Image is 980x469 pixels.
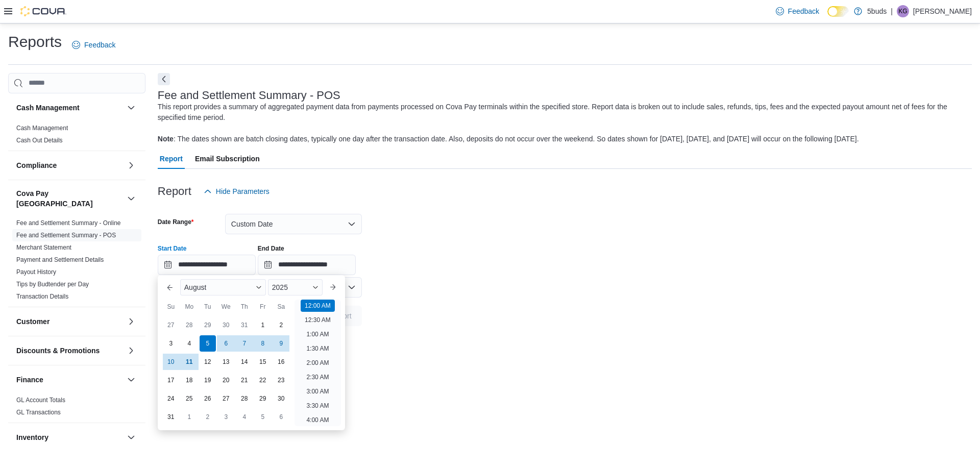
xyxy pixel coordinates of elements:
div: day-9 [273,335,289,352]
button: Open list of options [348,283,356,291]
span: KG [898,5,907,17]
div: day-5 [200,335,216,352]
li: 4:00 AM [302,414,333,426]
div: Mo [181,299,198,315]
h3: Cash Management [16,103,80,113]
span: Email Subscription [195,149,260,169]
div: day-6 [218,335,234,352]
div: Su [163,299,179,315]
div: day-31 [236,317,253,333]
li: 12:00 AM [301,300,335,312]
button: Inventory [16,432,123,442]
input: Press the down key to enter a popover containing a calendar. Press the escape key to close the po... [158,255,256,275]
div: day-20 [218,372,234,388]
li: 3:30 AM [302,400,333,412]
button: Cash Management [16,103,123,113]
div: day-1 [181,409,198,425]
div: day-27 [218,390,234,407]
div: day-2 [200,409,216,425]
div: Cash Management [8,122,145,151]
button: Cova Pay [GEOGRAPHIC_DATA] [125,192,137,205]
div: day-11 [181,354,198,370]
div: day-25 [181,390,198,407]
label: End Date [258,244,284,253]
button: Discounts & Promotions [125,344,137,357]
div: day-21 [236,372,253,388]
span: GL Account Totals [16,396,65,404]
button: Next [158,73,170,85]
div: Button. Open the year selector. 2025 is currently selected. [268,279,323,295]
span: Feedback [788,6,819,16]
div: day-22 [255,372,271,388]
li: 12:30 AM [301,314,335,326]
div: day-3 [218,409,234,425]
b: Note [158,135,174,143]
a: Merchant Statement [16,244,71,251]
a: Feedback [68,35,119,55]
button: Discounts & Promotions [16,345,123,356]
span: Merchant Statement [16,243,71,252]
div: day-15 [255,354,271,370]
h1: Reports [8,32,62,52]
button: Custom Date [225,214,362,234]
ul: Time [295,300,341,426]
span: Cash Management [16,124,68,132]
div: day-29 [255,390,271,407]
div: Th [236,299,253,315]
div: day-7 [236,335,253,352]
button: Customer [125,315,137,328]
div: day-17 [163,372,179,388]
div: day-16 [273,354,289,370]
span: Dark Mode [827,17,828,17]
div: day-10 [163,354,179,370]
div: day-8 [255,335,271,352]
a: Tips by Budtender per Day [16,281,89,288]
span: GL Transactions [16,408,61,416]
span: Hide Parameters [216,186,269,196]
span: Feedback [84,40,115,50]
span: Fee and Settlement Summary - Online [16,219,121,227]
div: day-19 [200,372,216,388]
button: Cova Pay [GEOGRAPHIC_DATA] [16,188,123,209]
div: day-30 [218,317,234,333]
div: Kim Gusikoski [897,5,909,17]
div: August, 2025 [162,316,290,426]
h3: Finance [16,375,43,385]
span: 2025 [272,283,288,291]
span: Cash Out Details [16,136,63,144]
div: Button. Open the month selector. August is currently selected. [180,279,266,295]
div: day-4 [236,409,253,425]
div: Sa [273,299,289,315]
div: day-2 [273,317,289,333]
span: Tips by Budtender per Day [16,280,89,288]
div: day-30 [273,390,289,407]
button: Finance [16,375,123,385]
button: Customer [16,316,123,327]
a: GL Account Totals [16,397,65,404]
label: Start Date [158,244,187,253]
div: Cova Pay [GEOGRAPHIC_DATA] [8,217,145,307]
button: Previous Month [162,279,178,295]
div: day-29 [200,317,216,333]
li: 1:00 AM [302,328,333,340]
button: Finance [125,374,137,386]
a: Feedback [772,1,823,21]
div: day-24 [163,390,179,407]
span: Report [160,149,183,169]
span: Transaction Details [16,292,68,301]
div: day-4 [181,335,198,352]
div: day-6 [273,409,289,425]
span: Payment and Settlement Details [16,256,104,264]
h3: Report [158,185,191,198]
button: Next month [325,279,341,295]
p: | [891,5,893,17]
div: day-18 [181,372,198,388]
div: day-1 [255,317,271,333]
h3: Inventory [16,432,48,442]
div: day-23 [273,372,289,388]
h3: Discounts & Promotions [16,345,100,356]
input: Dark Mode [827,6,849,17]
a: Fee and Settlement Summary - POS [16,232,116,239]
button: Hide Parameters [200,181,274,202]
